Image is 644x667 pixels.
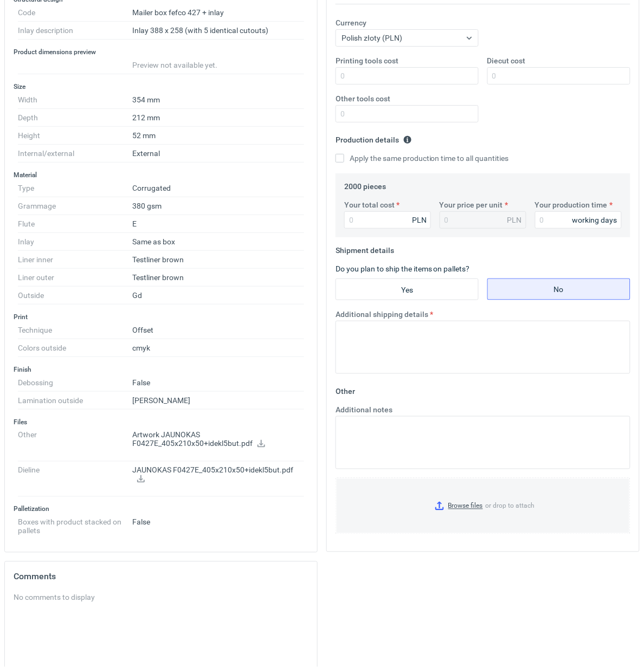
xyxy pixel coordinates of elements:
[336,67,479,85] input: 0
[14,592,308,603] div: No comments to display
[132,339,304,357] dd: cmyk
[132,287,304,305] dd: Gd
[132,215,304,233] dd: E
[132,127,304,145] dd: 52 mm
[336,55,398,66] label: Printing tools cost
[487,67,630,85] input: 0
[344,199,395,210] label: Your total cost
[18,374,132,392] dt: Debossing
[132,392,304,410] dd: [PERSON_NAME]
[18,287,132,305] dt: Outside
[18,339,132,357] dt: Colors outside
[535,199,608,210] label: Your production time
[336,309,428,320] label: Additional shipping details
[132,179,304,197] dd: Corrugated
[18,4,132,22] dt: Code
[18,514,132,535] dt: Boxes with product stacked on pallets
[18,109,132,127] dt: Depth
[342,34,402,42] span: Polish złoty (PLN)
[336,279,479,300] label: Yes
[18,91,132,109] dt: Width
[336,153,509,164] label: Apply the same production time to all quantities
[132,431,304,449] p: Artwork JAUNOKAS F0427E_405x210x50+idekl5but.pdf
[18,321,132,339] dt: Technique
[132,374,304,392] dd: False
[487,55,526,66] label: Diecut cost
[18,392,132,410] dt: Lamination outside
[18,145,132,163] dt: Internal/external
[535,211,622,229] input: 0
[132,251,304,269] dd: Testliner brown
[14,571,308,584] h2: Comments
[18,127,132,145] dt: Height
[132,109,304,127] dd: 212 mm
[18,269,132,287] dt: Liner outer
[132,321,304,339] dd: Offset
[132,269,304,287] dd: Testliner brown
[14,505,308,514] h3: Palletization
[336,242,394,255] legend: Shipment details
[14,171,308,179] h3: Material
[507,215,522,225] div: PLN
[487,279,630,300] label: No
[336,264,470,273] label: Do you plan to ship the items on pallets?
[336,93,390,104] label: Other tools cost
[132,145,304,163] dd: External
[132,466,304,484] p: JAUNOKAS F0427E_405x210x50+idekl5but.pdf
[336,105,479,122] input: 0
[14,48,308,56] h3: Product dimensions preview
[132,197,304,215] dd: 380 gsm
[18,462,132,497] dt: Dieline
[132,514,304,535] dd: False
[18,251,132,269] dt: Liner inner
[18,179,132,197] dt: Type
[336,131,412,144] legend: Production details
[18,22,132,40] dt: Inlay description
[18,215,132,233] dt: Flute
[14,365,308,374] h3: Finish
[132,22,304,40] dd: Inlay 388 x 258 (with 5 identical cutouts)
[14,418,308,426] h3: Files
[18,197,132,215] dt: Grammage
[132,91,304,109] dd: 354 mm
[336,404,392,415] label: Additional notes
[344,178,386,191] legend: 2000 pieces
[132,4,304,22] dd: Mailer box fefco 427 + inlay
[336,478,630,534] label: or drop to attach
[440,199,503,210] label: Your price per unit
[336,17,366,28] label: Currency
[14,82,308,91] h3: Size
[18,233,132,251] dt: Inlay
[572,215,617,225] div: working days
[18,426,132,462] dt: Other
[132,61,217,69] span: Preview not available yet.
[14,313,308,321] h3: Print
[336,383,355,396] legend: Other
[412,215,427,225] div: PLN
[132,233,304,251] dd: Same as box
[344,211,431,229] input: 0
